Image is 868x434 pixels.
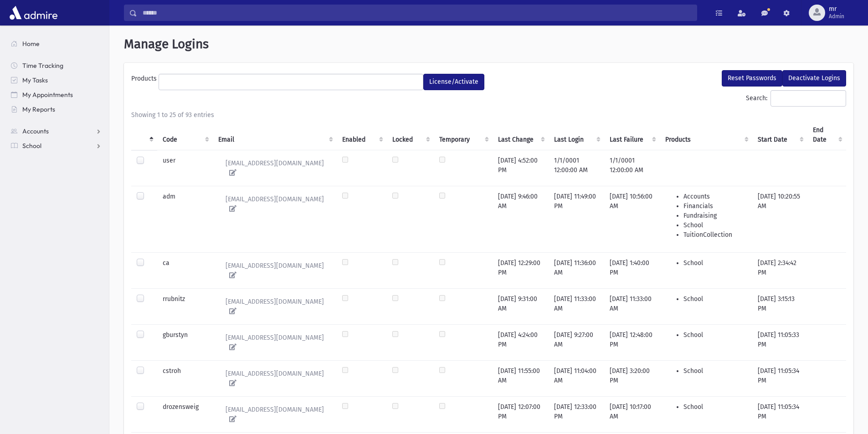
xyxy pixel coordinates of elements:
td: [DATE] 11:36:00 AM [549,252,604,288]
th: Last Failure : activate to sort column ascending [604,120,660,150]
a: [EMAIL_ADDRESS][DOMAIN_NAME] [218,156,332,180]
a: [EMAIL_ADDRESS][DOMAIN_NAME] [218,294,332,319]
label: Products [131,74,159,87]
td: 1/1/0001 12:00:00 AM [604,150,660,186]
button: Deactivate Logins [782,70,846,87]
img: AdmirePro [7,4,60,22]
li: School [683,294,746,304]
td: [DATE] 4:24:00 PM [493,324,549,360]
li: Financials [683,201,746,211]
td: [DATE] 11:05:34 PM [752,360,807,396]
td: [DATE] 9:27:00 AM [549,324,604,360]
td: cstroh [157,360,213,396]
a: Accounts [4,124,109,138]
td: [DATE] 11:55:00 AM [493,360,549,396]
span: Time Tracking [22,61,63,70]
span: Accounts [22,127,49,135]
button: License/Activate [423,74,484,90]
span: mr [829,5,844,13]
td: user [157,150,213,186]
li: Fundraising [683,211,746,220]
a: [EMAIL_ADDRESS][DOMAIN_NAME] [218,366,332,391]
td: [DATE] 11:49:00 PM [549,186,604,252]
li: Accounts [683,192,746,201]
div: Showing 1 to 25 of 93 entries [131,110,846,120]
th: Enabled : activate to sort column ascending [337,120,387,150]
th: Email : activate to sort column ascending [213,120,337,150]
span: My Tasks [22,76,48,84]
a: Time Tracking [4,58,109,73]
span: My Reports [22,105,55,113]
input: Search [137,5,697,21]
td: [DATE] 9:46:00 AM [493,186,549,252]
td: [DATE] 10:20:55 AM [752,186,807,252]
td: [DATE] 2:34:42 PM [752,252,807,288]
td: 1/1/0001 12:00:00 AM [549,150,604,186]
a: My Appointments [4,87,109,102]
td: [DATE] 10:56:00 AM [604,186,660,252]
a: [EMAIL_ADDRESS][DOMAIN_NAME] [218,258,332,283]
li: School [683,258,746,268]
td: [DATE] 4:52:00 PM [493,150,549,186]
span: School [22,142,41,150]
button: Reset Passwords [722,70,782,87]
td: drozensweig [157,396,213,432]
td: [DATE] 1:40:00 PM [604,252,660,288]
td: [DATE] 11:05:33 PM [752,324,807,360]
li: TuitionCollection [683,230,746,240]
a: Home [4,36,109,51]
td: [DATE] 11:33:00 AM [549,288,604,324]
a: [EMAIL_ADDRESS][DOMAIN_NAME] [218,402,332,427]
td: [DATE] 10:17:00 AM [604,396,660,432]
a: School [4,138,109,153]
label: Search: [746,90,846,107]
span: Home [22,40,40,48]
li: School [683,220,746,230]
a: [EMAIL_ADDRESS][DOMAIN_NAME] [218,192,332,216]
th: Start Date : activate to sort column ascending [752,120,807,150]
td: ca [157,252,213,288]
a: My Reports [4,102,109,117]
td: [DATE] 11:04:00 AM [549,360,604,396]
th: Last Login : activate to sort column ascending [549,120,604,150]
li: School [683,402,746,412]
td: [DATE] 9:31:00 AM [493,288,549,324]
h1: Manage Logins [124,36,853,52]
td: [DATE] 3:20:00 PM [604,360,660,396]
td: [DATE] 11:05:34 PM [752,396,807,432]
th: : activate to sort column descending [131,120,157,150]
span: My Appointments [22,91,73,99]
td: [DATE] 12:07:00 PM [493,396,549,432]
li: School [683,366,746,376]
td: [DATE] 3:15:13 PM [752,288,807,324]
li: School [683,330,746,340]
th: Products : activate to sort column ascending [660,120,752,150]
th: Code : activate to sort column ascending [157,120,213,150]
td: [DATE] 12:29:00 PM [493,252,549,288]
a: My Tasks [4,73,109,87]
th: Locked : activate to sort column ascending [387,120,434,150]
span: Admin [829,13,844,20]
td: [DATE] 12:33:00 PM [549,396,604,432]
td: gburstyn [157,324,213,360]
a: [EMAIL_ADDRESS][DOMAIN_NAME] [218,330,332,355]
td: [DATE] 12:48:00 PM [604,324,660,360]
input: Search: [770,90,846,107]
td: [DATE] 11:33:00 AM [604,288,660,324]
th: End Date : activate to sort column ascending [807,120,846,150]
th: Last Change : activate to sort column ascending [493,120,549,150]
td: adm [157,186,213,252]
td: rrubnitz [157,288,213,324]
th: Temporary : activate to sort column ascending [434,120,493,150]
